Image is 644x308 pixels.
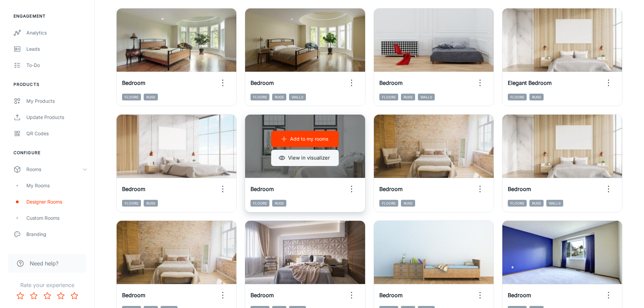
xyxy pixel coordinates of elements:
[41,289,54,303] button: Rate 3 star
[379,200,398,207] span: Floors
[26,97,88,105] div: My Products
[14,289,27,303] button: Rate 1 star
[271,150,339,166] button: View in visualizer
[546,200,563,207] span: Walls
[508,79,552,87] h6: Elegant Bedroom
[289,94,306,100] span: Walls
[26,45,88,53] div: Leads
[27,289,41,303] button: Rate 2 star
[26,114,88,121] div: Update Products
[122,94,141,100] span: Floors
[508,200,527,207] span: Floors
[144,200,158,207] span: Rugs
[251,79,274,87] h6: Bedroom
[122,200,141,207] span: Floors
[401,94,415,100] span: Rugs
[290,135,328,143] p: Add to my rooms
[272,94,286,100] span: Rugs
[272,200,286,207] span: Rugs
[508,291,531,299] h6: Bedroom
[529,94,544,100] span: Rugs
[271,131,339,147] button: Add to my rooms
[122,185,145,193] h6: Bedroom
[418,94,435,100] span: Walls
[26,231,88,238] div: Branding
[26,198,88,206] div: Designer Rooms
[122,79,145,87] h6: Bedroom
[508,94,527,100] span: Floors
[26,29,88,37] div: Analytics
[379,94,398,100] span: Floors
[26,130,88,137] div: QR Codes
[379,79,403,87] h6: Bedroom
[30,259,58,267] span: Need help?
[251,200,269,207] span: Floors
[26,182,88,189] div: My Rooms
[251,94,269,100] span: Floors
[529,200,544,207] span: Rugs
[251,291,274,299] h6: Bedroom
[508,185,531,193] h6: Bedroom
[144,94,158,100] span: Rugs
[54,289,68,303] button: Rate 4 star
[122,291,145,299] h6: Bedroom
[26,214,88,222] div: Custom Rooms
[26,62,88,69] div: To-do
[379,291,403,299] h6: Bedroom
[26,166,82,173] div: Rooms
[401,200,415,207] span: Rugs
[379,185,403,193] h6: Bedroom
[251,185,274,193] h6: Bedroom
[68,289,81,303] button: Rate 5 star
[5,281,89,289] p: Rate your experience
